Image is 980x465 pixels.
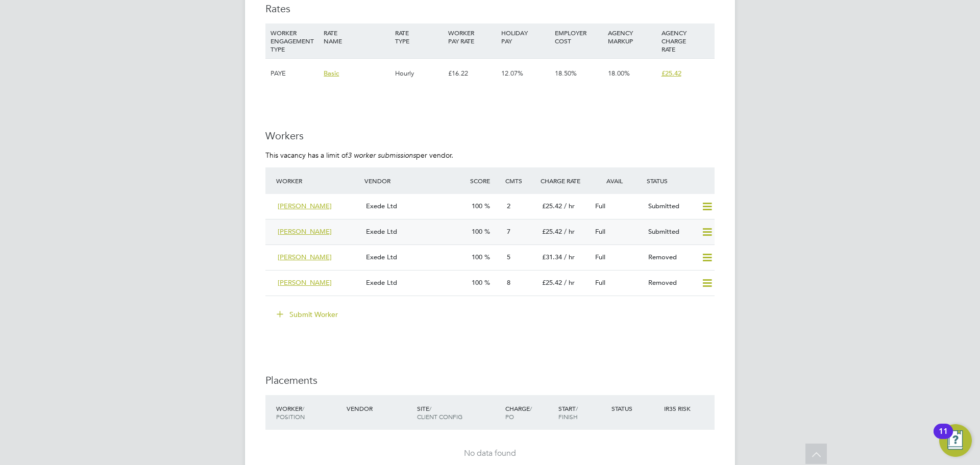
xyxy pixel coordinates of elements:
button: Open Resource Center, 11 new notifications [939,424,972,457]
span: 5 [507,253,510,261]
div: WORKER PAY RATE [446,23,499,50]
span: 12.07% [501,69,523,78]
span: £25.42 [542,202,562,210]
div: No data found [276,448,704,459]
span: 100 [472,227,482,236]
div: RATE TYPE [393,23,446,50]
div: Start [556,399,609,426]
h3: Rates [265,2,715,15]
span: / hr [564,278,575,287]
span: Basic [324,69,339,78]
span: 100 [472,278,482,287]
div: Charge [503,399,556,426]
div: Status [609,399,662,418]
em: 3 worker submissions [348,151,416,160]
span: Exede Ltd [366,202,397,210]
div: EMPLOYER COST [552,23,605,50]
div: Avail [591,172,644,190]
div: Submitted [644,198,697,215]
span: Exede Ltd [366,278,397,287]
p: This vacancy has a limit of per vendor. [265,151,715,160]
div: AGENCY CHARGE RATE [659,23,712,58]
h3: Placements [265,374,715,387]
span: / hr [564,202,575,210]
div: Worker [274,399,344,426]
span: Exede Ltd [366,227,397,236]
span: £25.42 [661,69,681,78]
div: IR35 Risk [661,399,697,418]
div: £16.22 [446,59,499,88]
span: / Finish [558,404,578,421]
span: Exede Ltd [366,253,397,261]
span: / Position [276,404,305,421]
div: HOLIDAY PAY [499,23,552,50]
span: / PO [505,404,532,421]
div: 11 [939,431,948,445]
div: Vendor [344,399,414,418]
span: 18.50% [555,69,577,78]
span: [PERSON_NAME] [278,227,332,236]
span: Full [595,202,605,210]
div: Cmts [503,172,538,190]
div: Submitted [644,224,697,240]
div: PAYE [268,59,321,88]
span: 100 [472,253,482,261]
div: Worker [274,172,362,190]
span: / Client Config [417,404,462,421]
div: Score [468,172,503,190]
div: Hourly [393,59,446,88]
span: / hr [564,227,575,236]
span: £25.42 [542,278,562,287]
h3: Workers [265,129,715,142]
div: Status [644,172,715,190]
span: Full [595,278,605,287]
span: 7 [507,227,510,236]
div: Removed [644,275,697,291]
div: AGENCY MARKUP [605,23,658,50]
span: 2 [507,202,510,210]
span: [PERSON_NAME] [278,202,332,210]
span: £25.42 [542,227,562,236]
div: Site [414,399,503,426]
div: Removed [644,249,697,266]
button: Submit Worker [269,306,346,323]
span: [PERSON_NAME] [278,253,332,261]
span: 8 [507,278,510,287]
span: £31.34 [542,253,562,261]
span: / hr [564,253,575,261]
div: Vendor [362,172,468,190]
span: [PERSON_NAME] [278,278,332,287]
div: Charge Rate [538,172,591,190]
span: 18.00% [608,69,630,78]
div: RATE NAME [321,23,392,50]
span: Full [595,253,605,261]
span: Full [595,227,605,236]
span: 100 [472,202,482,210]
div: WORKER ENGAGEMENT TYPE [268,23,321,58]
